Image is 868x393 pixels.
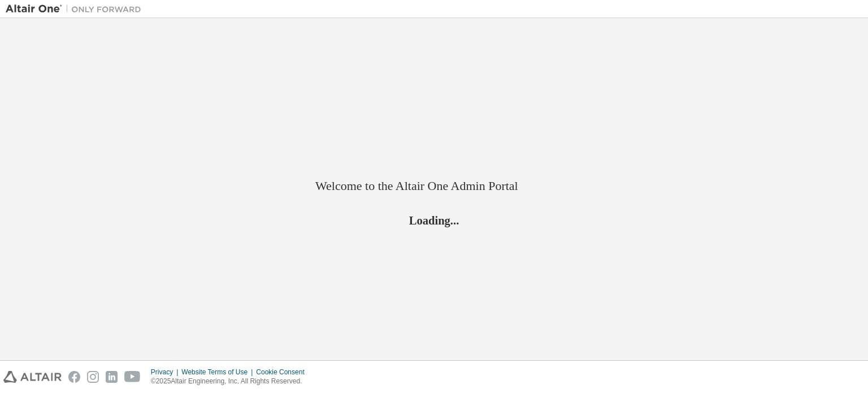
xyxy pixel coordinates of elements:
img: Altair One [6,3,147,15]
div: Privacy [151,368,181,377]
p: © 2025 Altair Engineering, Inc. All Rights Reserved. [151,377,311,386]
div: Cookie Consent [256,368,311,377]
img: altair_logo.svg [3,371,62,383]
div: Website Terms of Use [181,368,256,377]
h2: Loading... [315,213,553,227]
img: linkedin.svg [106,371,118,383]
img: facebook.svg [68,371,80,383]
img: youtube.svg [124,371,141,383]
img: instagram.svg [87,371,99,383]
h2: Welcome to the Altair One Admin Portal [315,178,553,194]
